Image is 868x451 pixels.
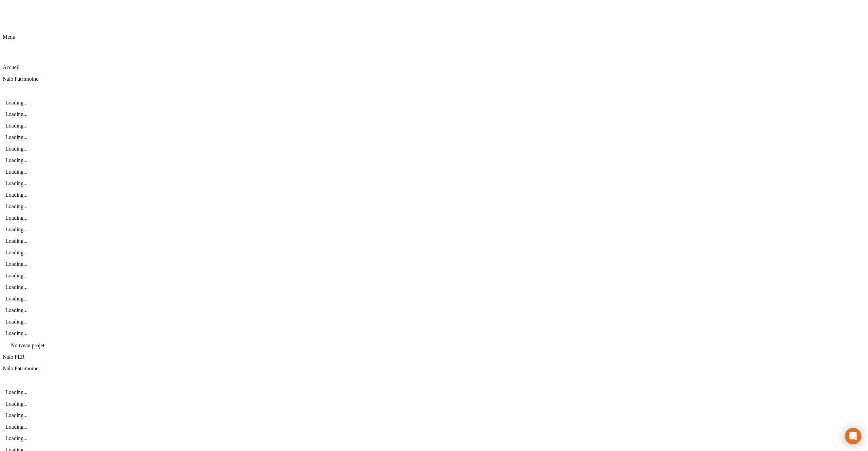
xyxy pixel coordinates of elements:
p: Nalo Patrimoine [3,76,865,82]
div: Nouveau projet [3,339,865,349]
span: Loading... [5,157,27,163]
span: Loading... [5,111,27,117]
span: Loading... [5,238,27,244]
span: Loading... [5,261,27,267]
span: Loading... [5,169,27,175]
span: Loading... [5,435,27,441]
span: Loading... [5,284,27,290]
p: Nalo PER [3,354,865,360]
span: Loading... [5,215,27,221]
span: Loading... [5,123,27,129]
span: Loading... [5,307,27,313]
div: Ouvrir le Messenger Intercom [845,428,861,444]
span: Loading... [5,192,27,198]
span: Loading... [5,134,27,140]
span: Loading... [5,389,27,395]
span: Loading... [5,146,27,152]
p: Accueil [3,64,865,71]
span: Loading... [5,330,27,336]
p: Nalo Patrimoine [3,366,865,372]
span: Loading... [5,273,27,278]
span: Loading... [5,296,27,301]
span: Loading... [5,412,27,418]
span: Loading... [5,227,27,232]
span: Loading... [5,319,27,325]
span: Loading... [5,424,27,430]
span: Loading... [5,180,27,186]
span: Loading... [5,203,27,209]
div: Accueil [3,50,865,71]
span: Loading... [5,250,27,255]
span: Loading... [5,100,27,105]
span: Menu [3,34,15,40]
span: Nouveau projet [11,342,44,348]
span: Loading... [5,401,27,407]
